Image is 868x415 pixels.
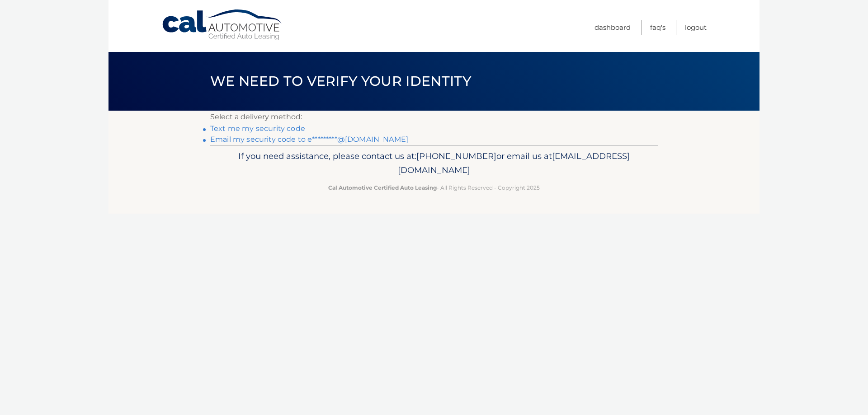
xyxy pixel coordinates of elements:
p: Select a delivery method: [210,111,658,123]
a: Text me my security code [210,124,305,133]
p: If you need assistance, please contact us at: or email us at [216,149,652,178]
a: Email my security code to e*********@[DOMAIN_NAME] [210,135,408,144]
p: - All Rights Reserved - Copyright 2025 [216,183,652,192]
a: FAQ's [650,20,665,35]
span: [PHONE_NUMBER] [416,151,496,161]
a: Dashboard [594,20,631,35]
a: Cal Automotive [161,9,283,41]
strong: Cal Automotive Certified Auto Leasing [328,184,437,191]
a: Logout [685,20,707,35]
span: We need to verify your identity [210,73,471,89]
